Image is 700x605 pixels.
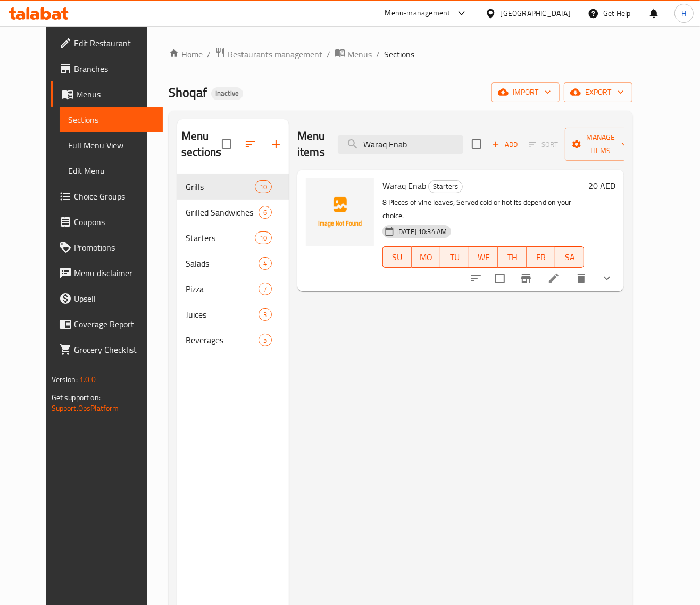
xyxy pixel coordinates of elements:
span: Get support on: [52,391,101,404]
div: Juices3 [177,302,289,327]
div: items [255,231,272,244]
button: Add [488,136,522,153]
span: Sections [384,48,414,61]
span: Menu disclaimer [74,267,155,279]
span: Menus [76,88,155,101]
button: FR [527,246,555,268]
span: Grills [186,180,255,193]
div: Menu-management [385,7,451,20]
span: Edit Menu [68,164,155,177]
span: Manage items [573,131,628,158]
span: [DATE] 10:34 AM [392,227,451,237]
a: Choice Groups [51,184,163,209]
svg: Show Choices [601,272,613,285]
a: Sections [60,107,163,132]
span: SU [387,250,407,265]
span: Choice Groups [74,190,155,203]
div: Grills10 [177,174,289,200]
span: Select section [465,133,488,155]
div: [GEOGRAPHIC_DATA] [501,7,571,19]
a: Edit Menu [60,158,163,184]
div: items [259,257,272,270]
span: Sections [68,113,155,126]
span: Starters [186,231,255,244]
span: Branches [74,62,155,75]
a: Support.OpsPlatform [52,401,119,415]
div: Pizza7 [177,276,289,302]
span: 6 [259,208,271,218]
a: Menus [51,81,163,107]
a: Restaurants management [215,47,322,61]
a: Branches [51,56,163,81]
div: Beverages5 [177,327,289,353]
a: Menu disclaimer [51,260,163,286]
span: 7 [259,284,271,294]
button: TU [440,246,469,268]
div: items [259,206,272,219]
li: / [327,48,330,61]
span: SA [560,250,580,265]
button: import [491,82,560,102]
span: Menus [347,48,372,61]
div: Grilled Sandwiches6 [177,200,289,225]
span: Edit Restaurant [74,37,155,49]
img: Waraq Enab [306,178,374,246]
div: Inactive [211,87,243,100]
span: Full Menu View [68,139,155,152]
h6: 20 AED [588,178,615,193]
div: Starters10 [177,225,289,251]
span: 5 [259,335,271,345]
span: FR [531,250,551,265]
button: sort-choices [463,266,489,291]
button: MO [412,246,440,268]
button: show more [594,266,620,291]
div: items [255,180,272,193]
span: H [681,7,686,19]
button: Add section [263,131,289,157]
input: search [338,135,463,154]
span: Salads [186,257,259,270]
div: Salads4 [177,251,289,276]
a: Coupons [51,209,163,235]
div: Beverages [186,334,259,346]
div: Juices [186,308,259,321]
nav: breadcrumb [169,47,632,61]
button: export [564,82,632,102]
span: import [500,86,551,99]
a: Coverage Report [51,311,163,337]
h2: Menu items [297,128,325,160]
span: Sort sections [238,131,263,157]
a: Edit Restaurant [51,30,163,56]
div: items [259,334,272,346]
span: 10 [255,182,271,192]
a: Full Menu View [60,132,163,158]
span: Restaurants management [228,48,322,61]
span: Grilled Sandwiches [186,206,259,219]
button: SU [382,246,412,268]
a: Upsell [51,286,163,311]
span: 10 [255,233,271,243]
span: Starters [429,180,462,193]
span: Upsell [74,292,155,305]
button: Branch-specific-item [513,266,539,291]
span: Inactive [211,89,243,98]
p: 8 Pieces of vine leaves, Served cold or hot its depend on your choice. [382,196,584,222]
a: Grocery Checklist [51,337,163,362]
span: 3 [259,310,271,320]
h2: Menu sections [181,128,222,160]
button: TH [498,246,527,268]
span: Coverage Report [74,318,155,330]
a: Promotions [51,235,163,260]
span: MO [416,250,436,265]
span: Pizza [186,283,259,295]
span: Select all sections [215,133,238,155]
li: / [207,48,211,61]
button: delete [569,266,594,291]
span: Waraq Enab [382,178,426,194]
span: Select section first [522,136,565,153]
